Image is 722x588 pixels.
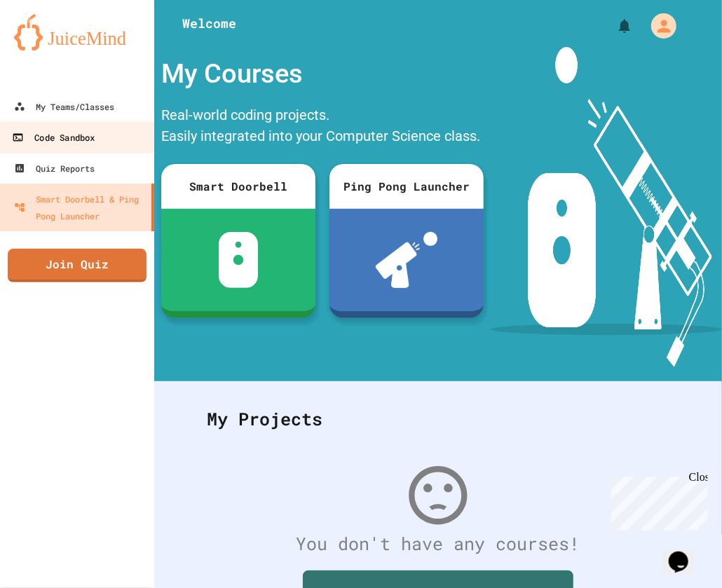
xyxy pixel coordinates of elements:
div: My Account [636,10,680,42]
div: Ping Pong Launcher [329,164,484,209]
img: banner-image-my-projects.png [491,47,722,367]
img: sdb-white.svg [219,232,259,288]
div: My Projects [193,392,683,446]
div: Smart Doorbell & Ping Pong Launcher [14,191,146,224]
iframe: chat widget [663,532,708,574]
img: ppl-with-ball.png [376,232,438,288]
div: My Teams/Classes [14,98,114,115]
div: Code Sandbox [12,129,95,146]
div: Quiz Reports [14,160,95,177]
div: My Courses [154,47,491,101]
div: Chat with us now!Close [6,6,97,89]
div: Smart Doorbell [161,164,315,209]
iframe: chat widget [606,471,708,531]
img: logo-orange.svg [14,14,140,50]
div: My Notifications [590,14,636,38]
a: Join Quiz [8,249,147,282]
div: You don't have any courses! [193,531,683,557]
div: Real-world coding projects. Easily integrated into your Computer Science class. [154,101,491,153]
